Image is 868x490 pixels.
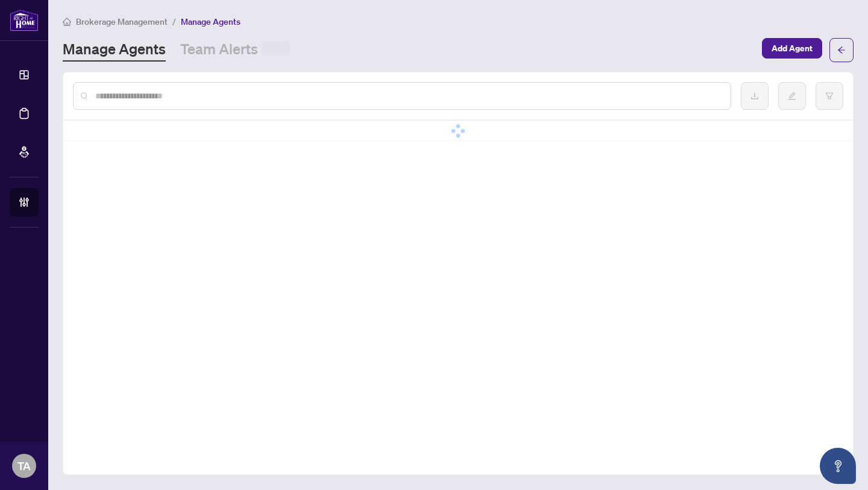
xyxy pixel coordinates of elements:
[816,82,843,110] button: filter
[181,16,241,27] span: Manage Agents
[10,9,39,31] img: logo
[63,39,166,62] a: Manage Agents
[63,17,71,26] span: home
[762,38,822,59] button: Add Agent
[778,82,806,110] button: edit
[741,82,769,110] button: download
[180,39,290,62] a: Team Alerts
[17,457,31,474] span: TA
[76,16,168,27] span: Brokerage Management
[837,46,846,54] span: arrow-left
[820,448,856,484] button: Open asap
[772,39,813,58] span: Add Agent
[172,14,176,28] li: /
